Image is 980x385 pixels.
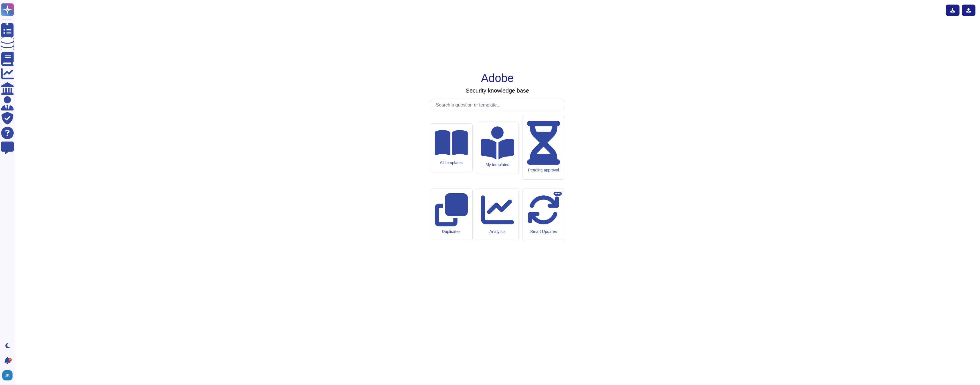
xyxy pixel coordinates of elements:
div: Duplicates [435,229,468,234]
div: My templates [481,162,514,167]
h3: Security knowledge base [466,87,529,94]
div: All templates [435,160,468,165]
div: 9+ [8,358,12,362]
button: user [1,369,17,382]
div: Smart Updates [527,229,560,234]
img: user [2,370,13,380]
h1: Adobe [481,71,514,85]
input: Search a question or template... [433,100,565,110]
div: BETA [554,192,562,196]
div: Pending approval [527,168,560,173]
div: Analytics [481,229,514,234]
